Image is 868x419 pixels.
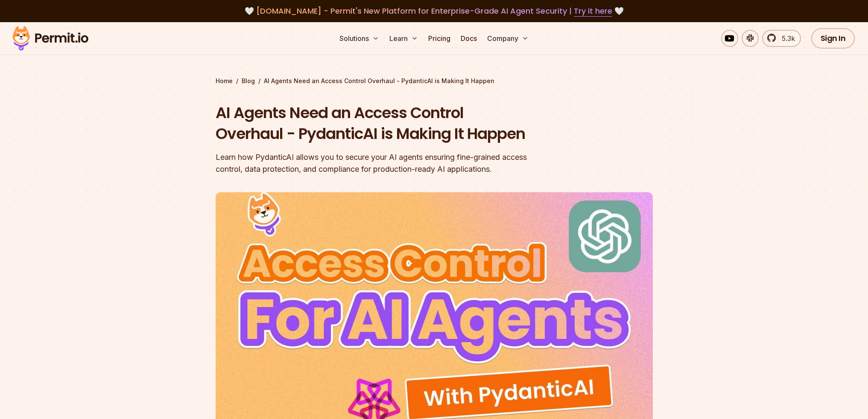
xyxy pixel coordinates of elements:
div: Learn how PydanticAI allows you to secure your AI agents ensuring fine-grained access control, da... [216,151,544,175]
a: Try it here [574,6,612,17]
span: [DOMAIN_NAME] - Permit's New Platform for Enterprise-Grade AI Agent Security | [256,6,612,16]
img: Permit logo [9,24,92,53]
a: Blog [242,77,255,85]
a: Pricing [425,30,454,47]
div: 🤍 🤍 [20,5,848,17]
button: Learn [386,30,421,47]
button: Company [484,30,532,47]
button: Solutions [336,30,383,47]
a: 5.3k [762,30,801,47]
a: Sign In [811,28,855,49]
span: 5.3k [777,33,795,43]
a: Docs [457,30,480,47]
div: / / [216,77,653,85]
h1: AI Agents Need an Access Control Overhaul - PydanticAI is Making It Happen [216,102,544,144]
a: Home [216,77,233,85]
